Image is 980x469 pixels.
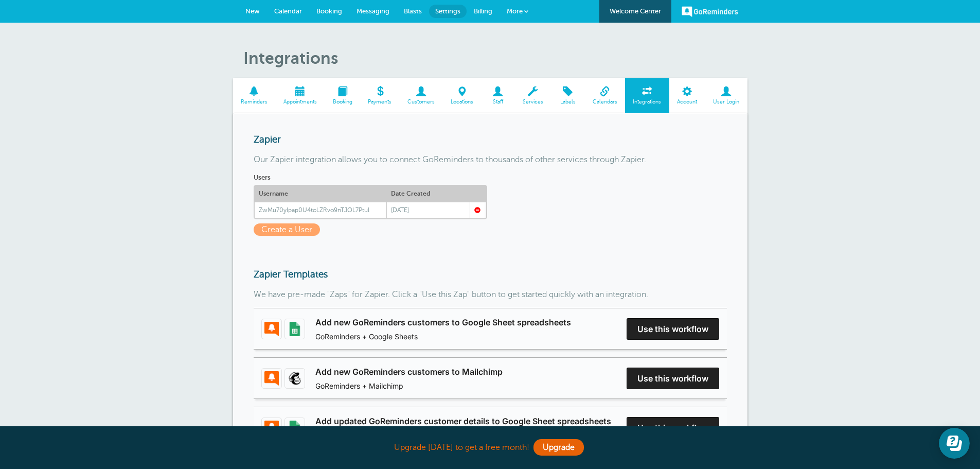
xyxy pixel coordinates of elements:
[254,173,727,181] h4: Users
[486,99,509,105] span: Staff
[705,78,747,113] a: User Login
[254,269,727,280] h3: Zapier Templates
[474,7,492,15] span: Billing
[386,186,470,201] div: Date Created
[590,99,620,105] span: Calendars
[669,78,705,113] a: Account
[254,290,727,300] p: We have pre-made "Zaps" for Zapier. Click a "Use this Zap" button to get started quickly with an ...
[674,99,700,105] span: Account
[584,78,625,113] a: Calendars
[448,99,476,105] span: Locations
[254,134,727,145] h3: Zapier
[254,223,320,236] span: Create a User
[233,78,276,113] a: Reminders
[400,78,443,113] a: Customers
[404,7,422,15] span: Blasts
[254,225,325,234] a: Create a User
[556,99,579,105] span: Labels
[520,99,546,105] span: Services
[443,78,482,113] a: Locations
[233,437,747,459] div: Upgrade [DATE] to get a free month!
[514,78,551,113] a: Services
[939,428,970,459] iframe: Resource center
[245,7,260,15] span: New
[481,78,514,113] a: Staff
[238,99,271,105] span: Reminders
[325,78,360,113] a: Booking
[274,7,302,15] span: Calendar
[316,7,342,15] span: Booking
[429,5,467,18] a: Settings
[357,7,389,15] span: Messaging
[255,202,386,218] div: ZwMu70yIpap0U4toLZRvo9nTJOL7Ptul
[507,7,523,15] span: More
[710,99,742,105] span: User Login
[630,99,664,105] span: Integrations
[280,99,319,105] span: Appointments
[533,439,584,456] a: Upgrade
[255,186,386,201] div: Username
[405,99,438,105] span: Customers
[254,155,727,165] p: Our Zapier integration allows you to connect GoReminders to thousands of other services through Z...
[435,7,460,15] span: Settings
[275,78,325,113] a: Appointments
[330,99,355,105] span: Booking
[365,99,395,105] span: Payments
[243,48,747,68] h1: Integrations
[386,202,470,218] div: [DATE]
[360,78,400,113] a: Payments
[551,78,584,113] a: Labels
